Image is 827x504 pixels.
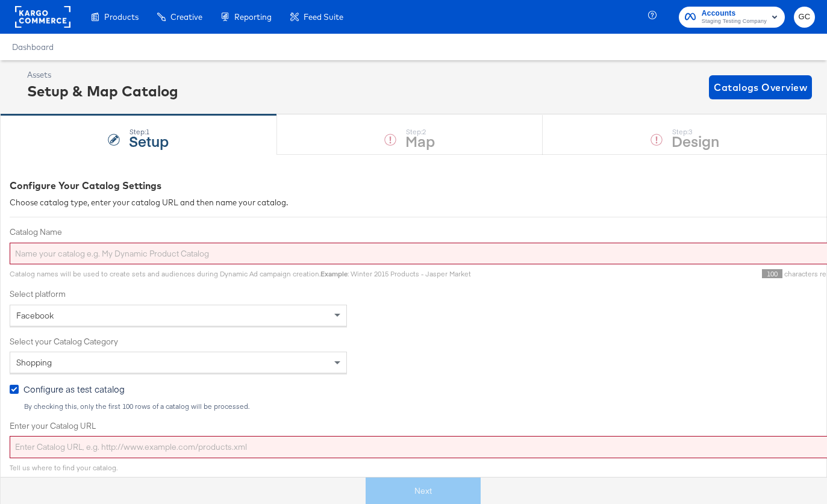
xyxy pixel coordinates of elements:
[23,383,125,395] span: Configure as test catalog
[27,69,178,81] div: Assets
[10,269,471,278] span: Catalog names will be used to create sets and audiences during Dynamic Ad campaign creation. : Wi...
[234,12,272,22] span: Reporting
[16,310,54,321] span: Facebook
[702,7,767,20] span: Accounts
[10,463,242,491] span: Tell us where to find your catalog. : XML, comma, tab or pipe delimited files e.g. CSV, TSV.
[129,131,169,151] strong: Setup
[709,75,812,99] button: Catalogs Overview
[304,12,343,22] span: Feed Suite
[27,81,178,101] div: Setup & Map Catalog
[679,7,785,28] button: AccountsStaging Testing Company
[104,12,139,22] span: Products
[794,7,815,28] button: GC
[12,42,54,52] a: Dashboard
[714,79,807,96] span: Catalogs Overview
[799,10,810,24] span: GC
[170,12,202,22] span: Creative
[762,269,782,278] span: 100
[702,17,767,26] span: Staging Testing Company
[129,128,169,136] div: Step: 1
[16,357,52,368] span: Shopping
[320,269,348,278] strong: Example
